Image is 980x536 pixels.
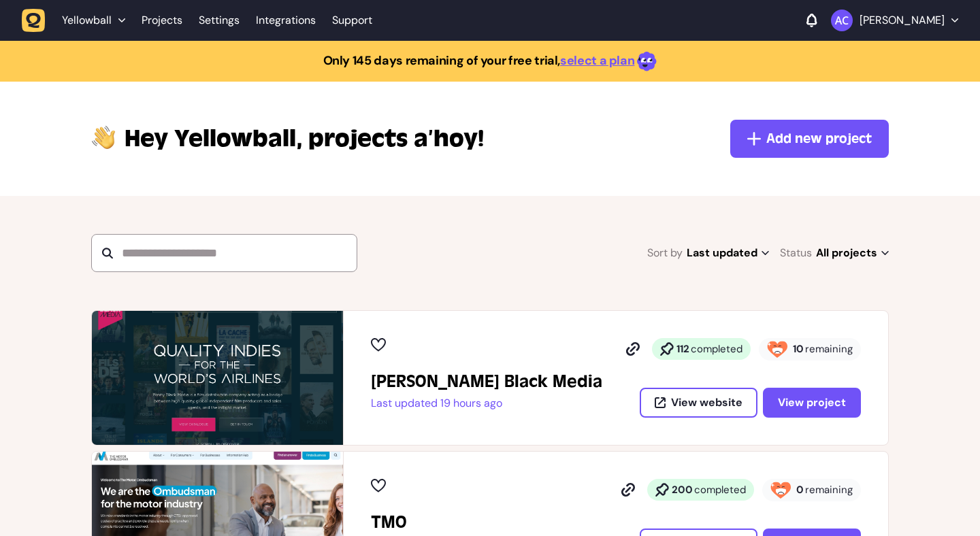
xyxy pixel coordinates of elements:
[256,8,316,33] a: Integrations
[766,129,872,148] span: Add new project
[796,483,804,497] strong: 0
[805,483,853,497] span: remaining
[831,10,853,31] img: Ameet Chohan
[672,483,693,497] strong: 200
[199,8,240,33] a: Settings
[640,388,757,418] button: View website
[805,342,853,356] span: remaining
[560,52,634,69] a: select a plan
[780,244,812,263] span: Status
[793,342,804,356] strong: 10
[687,244,769,263] span: Last updated
[62,14,112,27] span: Yellowball
[730,120,889,158] button: Add new project
[92,311,343,445] img: Penny Black Media
[778,397,846,408] span: View project
[371,397,602,410] p: Last updated 19 hours ago
[125,122,484,155] p: projects a’hoy!
[671,397,742,408] span: View website
[831,10,958,31] button: [PERSON_NAME]
[637,52,657,71] img: emoji
[22,8,133,33] button: Yellowball
[91,122,116,150] img: hi-hand
[860,14,945,27] p: [PERSON_NAME]
[694,483,746,497] span: completed
[371,371,602,392] h2: Penny Black Media
[125,122,303,155] span: Yellowball
[332,14,372,27] a: Support
[647,244,683,263] span: Sort by
[323,52,561,69] strong: Only 145 days remaining of your free trial,
[691,342,742,356] span: completed
[816,244,889,263] span: All projects
[142,8,182,33] a: Projects
[763,388,861,418] button: View project
[371,512,473,533] h2: TMO
[676,342,689,356] strong: 112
